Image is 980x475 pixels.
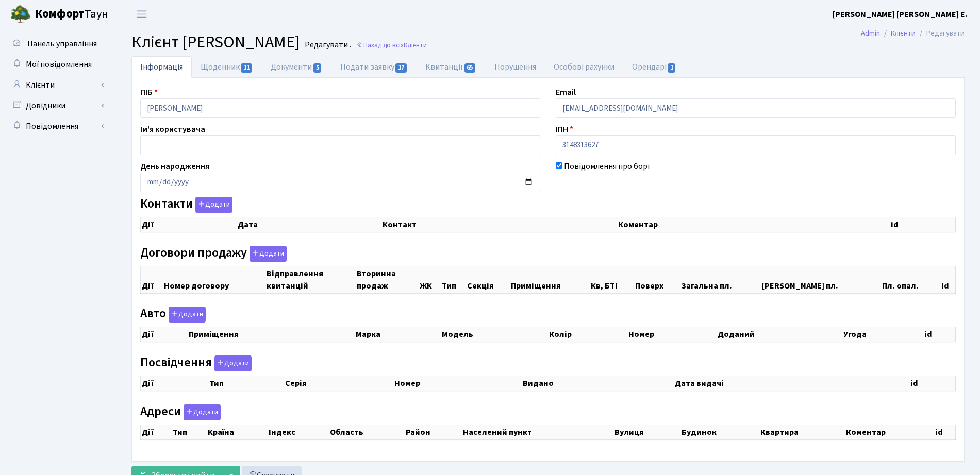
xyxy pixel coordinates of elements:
a: Додати [181,402,221,420]
label: Email [556,86,576,98]
span: Таун [35,6,108,23]
li: Редагувати [916,28,965,39]
span: 65 [464,63,476,73]
label: Адреси [140,404,221,420]
small: Редагувати . [303,40,351,50]
th: Коментар [617,217,890,232]
th: Вторинна продаж [356,266,419,293]
th: Дії [141,425,172,439]
th: Тип [441,266,466,293]
a: Клієнти [5,75,108,95]
label: Договори продажу [140,246,287,262]
th: Квартира [759,425,845,439]
button: Адреси [184,404,221,420]
a: Admin [861,28,880,39]
a: Додати [247,244,287,262]
th: Вулиця [613,425,680,439]
span: Мої повідомлення [26,59,92,70]
a: Назад до всіхКлієнти [356,40,427,50]
th: Секція [466,266,510,293]
th: Дії [141,327,188,342]
span: 5 [313,63,322,73]
th: Контакт [381,217,617,232]
th: Колір [548,327,627,342]
nav: breadcrumb [845,23,980,44]
th: Тип [208,376,284,391]
th: Дата [237,217,381,232]
button: Контакти [195,197,232,213]
th: Коментар [845,425,934,439]
label: Повідомлення про борг [564,160,651,173]
a: Документи [262,56,331,78]
th: Доданий [717,327,842,342]
th: Індекс [268,425,329,439]
th: Дії [141,376,208,391]
th: id [909,376,956,391]
th: Модель [441,327,548,342]
th: Будинок [680,425,759,439]
label: Контакти [140,197,232,213]
th: [PERSON_NAME] пл. [761,266,881,293]
a: [PERSON_NAME] [PERSON_NAME] Е. [833,8,968,21]
span: Клієнт [PERSON_NAME] [131,30,300,54]
a: Інформація [131,56,192,78]
th: Населений пункт [462,425,613,439]
label: ІПН [556,123,573,135]
th: Приміщення [188,327,355,342]
a: Мої повідомлення [5,54,108,75]
b: [PERSON_NAME] [PERSON_NAME] Е. [833,9,968,20]
label: Авто [140,307,206,323]
a: Орендарі [623,56,686,78]
img: logo.png [10,4,31,25]
button: Договори продажу [250,246,287,262]
th: Дата видачі [674,376,909,391]
th: id [934,425,956,439]
th: Область [329,425,405,439]
th: Район [405,425,462,439]
span: Клієнти [404,40,427,50]
a: Подати заявку [331,56,417,78]
label: Посвідчення [140,355,252,371]
button: Посвідчення [214,355,252,371]
th: id [890,217,955,232]
th: Відправлення квитанцій [265,266,355,293]
th: Пл. опал. [881,266,940,293]
a: Щоденник [192,56,262,78]
th: Загальна пл. [680,266,761,293]
th: Номер [627,327,717,342]
th: Кв, БТІ [590,266,634,293]
label: Ім'я користувача [140,123,205,135]
label: День народження [140,160,209,173]
th: ЖК [419,266,441,293]
th: Серія [284,376,393,391]
th: Дії [141,217,237,232]
th: Видано [522,376,674,391]
a: Особові рахунки [545,56,623,78]
th: Номер [393,376,522,391]
span: 11 [241,63,252,73]
th: Марка [355,327,441,342]
th: Номер договору [163,266,265,293]
a: Панель управління [5,33,108,54]
a: Клієнти [891,28,916,39]
a: Порушення [486,56,545,78]
a: Додати [193,195,232,213]
a: Додати [212,353,252,371]
label: ПІБ [140,86,158,98]
th: Тип [172,425,207,439]
a: Квитанції [417,56,485,78]
button: Авто [169,307,206,323]
th: Угода [842,327,923,342]
span: Панель управління [27,38,97,49]
span: 1 [668,63,676,73]
th: id [940,266,956,293]
b: Комфорт [35,6,85,22]
span: 17 [395,63,407,73]
button: Переключити навігацію [129,6,155,23]
a: Повідомлення [5,116,108,137]
th: Дії [141,266,163,293]
th: Приміщення [510,266,590,293]
a: Довідники [5,95,108,116]
a: Додати [166,305,206,323]
th: id [923,327,956,342]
